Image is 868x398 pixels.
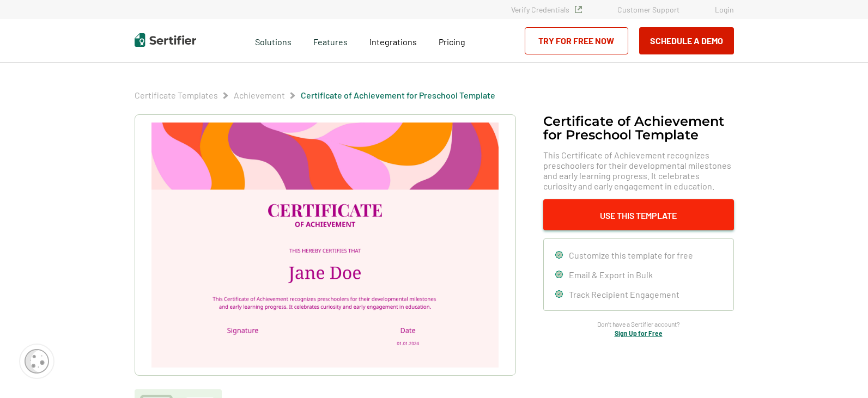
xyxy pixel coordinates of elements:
img: Certificate of Achievement for Preschool Template [151,123,498,368]
span: Customize this template for free [569,250,693,260]
h1: Certificate of Achievement for Preschool Template [543,114,734,142]
a: Verify Credentials [511,5,582,14]
a: Integrations [369,34,417,47]
a: Certificate Templates [135,90,218,100]
div: Breadcrumb [135,90,495,101]
span: This Certificate of Achievement recognizes preschoolers for their developmental milestones and ea... [543,150,734,191]
span: Integrations [369,36,417,47]
iframe: Chat Widget [814,346,868,398]
span: Certificate of Achievement for Preschool Template [301,90,495,101]
span: Certificate Templates [135,90,218,101]
span: Achievement [234,90,285,101]
a: Certificate of Achievement for Preschool Template [301,90,495,100]
a: Pricing [439,34,465,47]
span: Features [313,34,348,47]
span: Track Recipient Engagement [569,289,679,299]
a: Sign Up for Free [615,329,663,337]
button: Schedule a Demo [639,27,734,54]
a: Login [715,5,734,14]
img: Verified [575,6,582,13]
span: Don’t have a Sertifier account? [597,319,680,329]
span: Solutions [255,34,292,47]
a: Customer Support [617,5,679,14]
span: Pricing [439,36,465,47]
button: Use This Template [543,199,734,230]
img: Cookie Popup Icon [25,349,49,373]
a: Achievement [234,90,285,100]
span: Email & Export in Bulk [569,270,653,280]
a: Try for Free Now [525,27,628,54]
img: Sertifier | Digital Credentialing Platform [135,33,196,47]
